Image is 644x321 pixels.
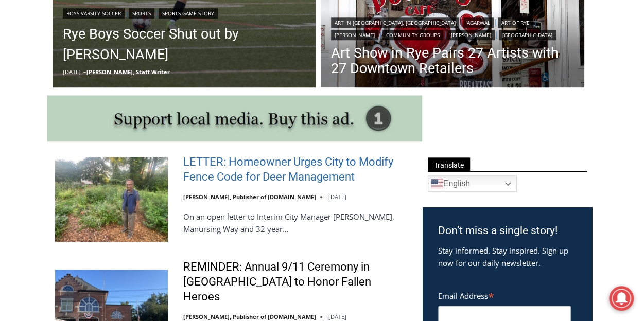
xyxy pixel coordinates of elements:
[159,8,218,19] a: Sports Game Story
[331,45,574,76] a: Art Show in Rye Pairs 27 Artists with 27 Downtown Retailers
[499,30,556,40] a: [GEOGRAPHIC_DATA]
[115,87,118,97] div: /
[431,177,443,190] img: en
[331,30,378,40] a: [PERSON_NAME]
[438,286,571,304] label: Email Address
[63,8,125,19] a: Boys Varsity Soccer
[382,30,443,40] a: Community Groups
[129,8,154,19] a: Sports
[328,313,346,320] time: [DATE]
[248,100,499,128] a: Intern @ [DOMAIN_NAME]
[328,193,346,201] time: [DATE]
[260,1,486,100] div: "We would have speakers with experience in local journalism speak to us about their experiences a...
[183,155,409,184] a: LETTER: Homeowner Urges City to Modify Fence Code for Deer Management
[120,87,125,97] div: 6
[47,95,422,141] img: support local media, buy this ad
[428,175,517,192] a: English
[498,17,533,28] a: Art of Rye
[83,68,86,76] span: –
[438,223,577,239] h3: Don’t miss a single story!
[183,260,409,304] a: REMINDER: Annual 9/11 Ceremony in [GEOGRAPHIC_DATA] to Honor Fallen Heroes
[183,313,316,320] a: [PERSON_NAME], Publisher of [DOMAIN_NAME]
[438,244,577,269] p: Stay informed. Stay inspired. Sign up now for our daily newsletter.
[331,15,574,40] div: | | | | | |
[331,17,459,28] a: Art in [GEOGRAPHIC_DATA], [GEOGRAPHIC_DATA]
[63,24,306,65] a: Rye Boys Soccer Shut out by [PERSON_NAME]
[1,102,154,128] a: [PERSON_NAME] Read Sanctuary Fall Fest: [DATE]
[63,68,81,76] time: [DATE]
[183,210,409,235] p: On an open letter to Interim City Manager [PERSON_NAME], Manursing Way and 32 year…
[3,106,101,145] span: Open Tues. - Sun. [PHONE_NUMBER]
[428,157,470,171] span: Translate
[63,6,306,19] div: | |
[106,64,151,123] div: "...watching a master [PERSON_NAME] chef prepare an omakase meal is fascinating dinner theater an...
[1,103,103,128] a: Open Tues. - Sun. [PHONE_NUMBER]
[463,17,494,28] a: Agarwal
[183,193,316,201] a: [PERSON_NAME], Publisher of [DOMAIN_NAME]
[55,157,168,241] img: LETTER: Homeowner Urges City to Modify Fence Code for Deer Management
[269,102,477,126] span: Intern @ [DOMAIN_NAME]
[447,30,495,40] a: [PERSON_NAME]
[108,30,138,84] div: Live Music
[86,68,170,76] a: [PERSON_NAME], Staff Writer
[8,103,137,127] h4: [PERSON_NAME] Read Sanctuary Fall Fest: [DATE]
[108,87,113,97] div: 4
